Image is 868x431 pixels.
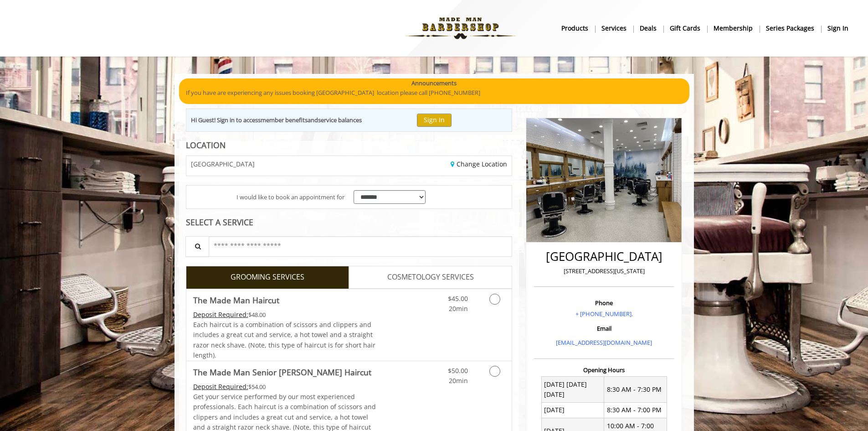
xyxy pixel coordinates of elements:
span: $50.00 [448,366,468,375]
div: Hi Guest! Sign in to access and [191,115,362,125]
b: The Made Man Senior [PERSON_NAME] Haircut [193,366,371,379]
b: Services [601,23,627,33]
img: Made Man Barbershop logo [398,3,523,53]
b: Announcements [411,78,457,88]
b: sign in [827,23,848,33]
h3: Phone [536,300,672,306]
div: SELECT A SERVICE [186,218,513,227]
b: Deals [640,23,657,33]
b: products [561,23,588,33]
b: LOCATION [186,140,226,151]
button: Service Search [185,236,209,257]
p: If you have are experiencing any issues booking [GEOGRAPHIC_DATA] location please call [PHONE_NUM... [186,88,683,98]
a: MembershipMembership [707,21,760,35]
p: [STREET_ADDRESS][US_STATE] [536,266,672,276]
button: Sign In [417,114,452,127]
a: Change Location [451,160,507,168]
a: + [PHONE_NUMBER]. [575,310,633,318]
td: 8:30 AM - 7:30 PM [604,377,667,403]
b: Membership [714,23,753,33]
a: Productsproducts [555,21,595,35]
b: Series packages [766,23,814,33]
b: gift cards [670,23,700,33]
b: The Made Man Haircut [193,294,279,306]
a: DealsDeals [633,21,663,35]
h3: Email [536,325,672,332]
div: $54.00 [193,382,376,392]
a: Series packagesSeries packages [760,21,821,35]
a: Gift cardsgift cards [663,21,707,35]
td: [DATE] [DATE] [DATE] [541,377,604,403]
h3: Opening Hours [534,367,674,373]
span: This service needs some Advance to be paid before we block your appointment [193,310,248,319]
span: 20min [449,304,468,313]
span: 20min [449,376,468,385]
span: $45.00 [448,294,468,303]
a: sign insign in [821,21,855,35]
a: [EMAIL_ADDRESS][DOMAIN_NAME] [556,338,652,347]
span: Each haircut is a combination of scissors and clippers and includes a great cut and service, a ho... [193,320,375,359]
span: I would like to book an appointment for [236,192,344,202]
td: [DATE] [541,402,604,418]
span: GROOMING SERVICES [231,271,304,283]
span: This service needs some Advance to be paid before we block your appointment [193,382,248,391]
h2: [GEOGRAPHIC_DATA] [536,250,672,263]
span: [GEOGRAPHIC_DATA] [191,161,255,167]
b: service balances [318,116,362,124]
td: 8:30 AM - 7:00 PM [604,402,667,418]
a: ServicesServices [595,21,633,35]
span: COSMETOLOGY SERVICES [387,271,474,283]
div: $48.00 [193,310,376,320]
b: member benefits [261,116,308,124]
